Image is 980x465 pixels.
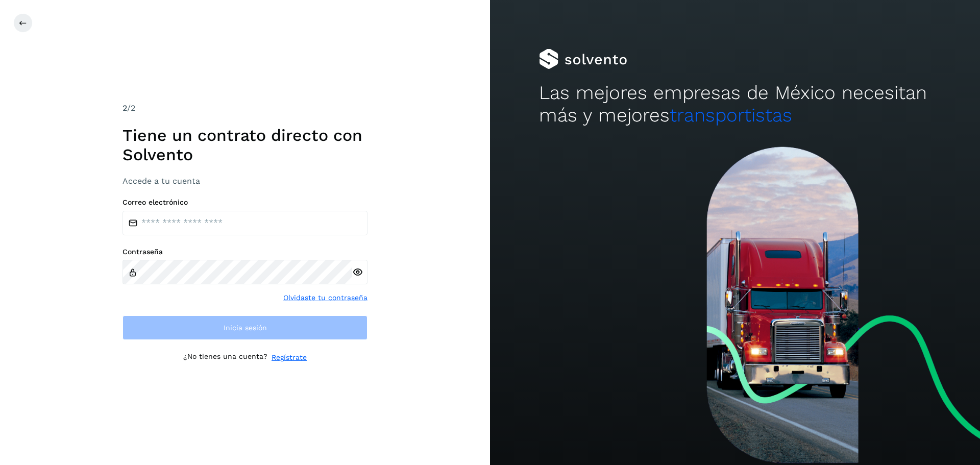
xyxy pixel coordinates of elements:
button: Inicia sesión [122,315,367,340]
label: Contraseña [122,248,367,256]
a: Regístrate [272,352,307,363]
span: transportistas [670,104,792,126]
h2: Las mejores empresas de México necesitan más y mejores [539,82,931,127]
div: /2 [122,102,367,114]
p: ¿No tienes una cuenta? [183,352,267,363]
label: Correo electrónico [122,198,367,207]
a: Olvidaste tu contraseña [283,292,367,303]
h1: Tiene un contrato directo con Solvento [122,126,367,165]
h3: Accede a tu cuenta [122,176,367,186]
span: 2 [122,103,127,113]
span: Inicia sesión [224,324,267,331]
